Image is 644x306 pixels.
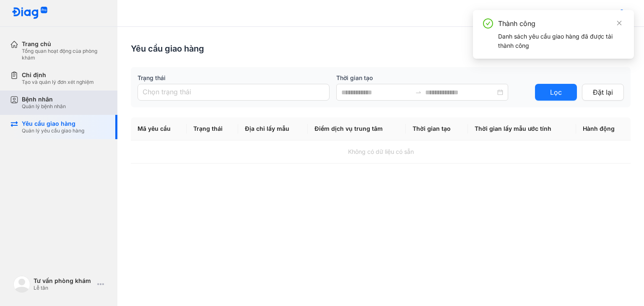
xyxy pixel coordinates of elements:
div: Quản lý bệnh nhân [22,103,66,110]
img: logo [12,7,48,20]
img: logo [13,276,30,293]
span: close [616,20,622,26]
label: Thời gian tạo [336,74,528,82]
div: Chỉ định [22,71,94,79]
span: swap-right [415,89,422,96]
span: Đặt lại [593,87,613,98]
div: Tạo và quản lý đơn xét nghiệm [22,79,94,86]
th: Hành động [576,117,631,140]
label: Trạng thái [138,74,330,82]
span: Lọc [550,87,562,98]
button: Đặt lại [582,84,624,101]
th: Mã yêu cầu [131,117,187,140]
div: Bệnh nhân [22,96,66,103]
div: Tổng quan hoạt động của phòng khám [22,48,107,61]
td: Không có dữ liệu có sẵn [131,140,631,163]
div: Tư vấn phòng khám [34,277,94,285]
th: Điểm dịch vụ trung tâm [308,117,406,140]
th: Thời gian lấy mẫu ước tính [468,117,576,140]
div: Danh sách yêu cầu giao hàng đã được tải thành công [498,32,624,50]
span: to [415,89,422,96]
th: Trạng thái [187,117,238,140]
th: Địa chỉ lấy mẫu [238,117,308,140]
div: Quản lý yêu cầu giao hàng [22,127,84,134]
th: Thời gian tạo [406,117,468,140]
div: Yêu cầu giao hàng [131,43,204,54]
div: Lễ tân [34,285,94,291]
div: Yêu cầu giao hàng [22,120,84,127]
div: Thành công [498,18,624,29]
div: Trang chủ [22,40,107,48]
span: check-circle [483,18,493,29]
button: Lọc [535,84,577,101]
